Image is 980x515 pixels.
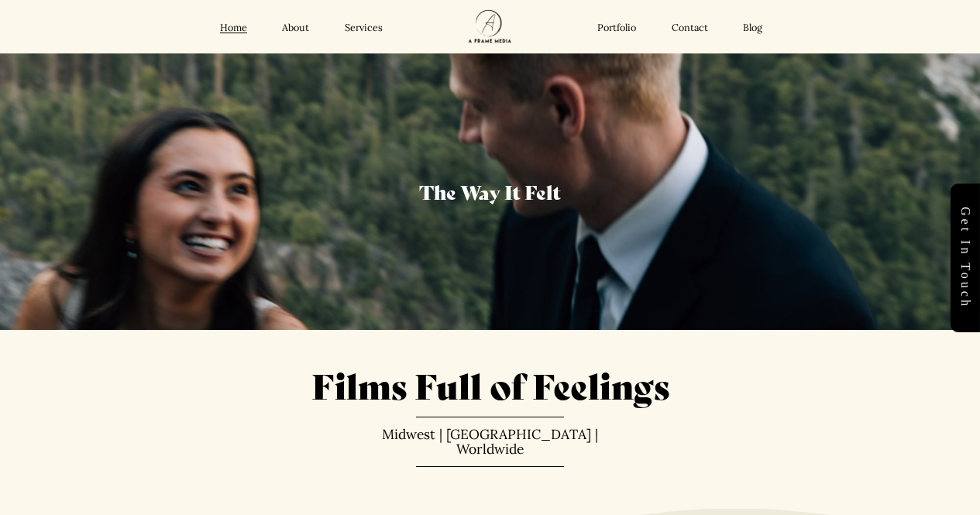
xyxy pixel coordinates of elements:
a: Contact [672,22,708,34]
a: Services [345,22,383,34]
a: Blog [743,22,762,34]
a: Home [220,22,247,34]
a: About [282,22,309,34]
h1: Films Full of Feelings [25,362,956,407]
a: Get in touch [951,184,980,332]
span: The Way It Felt [419,177,561,205]
a: Portfolio [597,22,636,34]
p: Midwest | [GEOGRAPHIC_DATA] | Worldwide [377,427,603,457]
